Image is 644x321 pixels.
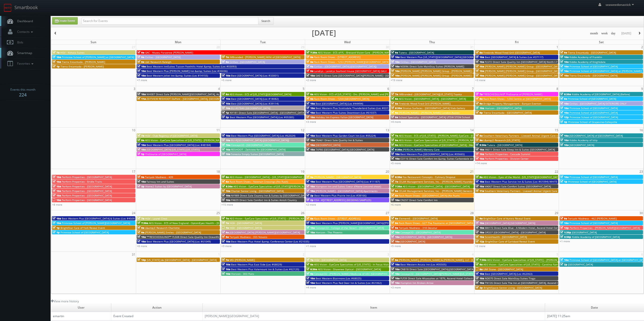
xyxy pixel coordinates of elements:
[391,111,398,114] span: 9a
[231,106,270,110] span: BU #07840 [GEOGRAPHIC_DATA]
[560,175,569,179] span: 10a
[145,51,193,54] span: GAC - Museu Paraense [PERSON_NAME]
[222,175,229,179] span: 8a
[475,78,485,82] a: +3 more
[400,152,465,156] span: Best Western Plus [GEOGRAPHIC_DATA] (Loc #05665)
[560,115,569,119] span: 12p
[569,60,606,64] span: Kiddie Academy of Knightdale
[475,143,486,147] span: 9:30a
[231,152,284,156] span: Sonesta Simply Suites [GEOGRAPHIC_DATA]
[316,138,363,142] span: CNA61 Direct Sale Quality Inn & Suites
[483,92,542,96] span: *RESCHEDULING* ProSource of [PERSON_NAME]
[221,203,233,206] a: +15 more
[483,97,551,101] span: Rack Room Shoes - 1256 Centre at [GEOGRAPHIC_DATA]
[475,65,484,68] span: 10a
[52,51,59,54] span: 7a
[560,106,569,110] span: 10a
[483,134,579,137] span: Southern Veterinary Partners - Livewell Animal Urgent Care of [PERSON_NAME]
[230,92,291,96] span: AEG Vision - ECS of [US_STATE][GEOGRAPHIC_DATA]
[231,143,271,147] span: Concept3D - [GEOGRAPHIC_DATA]
[52,203,62,206] a: +8 more
[222,217,229,220] span: 7a
[145,217,167,220] span: HGV - Laurel Crest
[560,138,569,142] span: 10a
[306,51,317,54] span: 7:30a
[306,115,315,119] span: 10a
[81,17,258,24] input: Search for Events
[485,106,522,110] span: Horizon - [GEOGRAPHIC_DATA]
[314,198,371,202] span: ESA - #[STREET_ADDRESS] (BEDDING SAMPLES)
[222,152,230,156] span: 10a
[475,60,484,64] span: 10a
[391,217,398,220] span: 8a
[258,17,274,25] button: Search
[230,55,300,59] span: iMBranded - [PERSON_NAME] MINI of [GEOGRAPHIC_DATA]
[316,74,410,77] span: GAE10 Direct Sale [GEOGRAPHIC_DATA][PERSON_NAME] - [GEOGRAPHIC_DATA]
[222,60,229,64] span: 9a
[231,198,297,202] span: PA829 Direct Sale Comfort Inn & Suites Amish Country
[391,175,402,179] span: 6:30a
[475,185,484,188] span: 10a
[475,217,483,220] span: 9a
[231,138,289,142] span: BU #[GEOGRAPHIC_DATA] ([GEOGRAPHIC_DATA])
[230,217,320,220] span: AEG Vision - EyeCare Specialties of [US_STATE] – [PERSON_NAME] Eye Care
[391,74,400,77] span: 10a
[306,78,316,82] a: +2 more
[137,65,146,68] span: 10a
[569,102,627,105] span: Cirillas - [GEOGRAPHIC_DATA] EXTERIORS ONLY
[560,180,567,183] span: 1p
[62,198,112,202] span: Perform Properties - [GEOGRAPHIC_DATA]
[147,148,200,151] span: [GEOGRAPHIC_DATA] [US_STATE] [US_STATE]
[485,189,573,193] span: Southern Veterinary Partners - Livewell Animal Urgent Care of Goodyear
[316,115,373,119] span: Holiday Inn Express Fallon [GEOGRAPHIC_DATA]
[314,97,369,101] span: Rack Room Shoes - 1254 [GEOGRAPHIC_DATA]
[485,185,551,188] span: VA067 Direct Sale Comfort Suites [GEOGRAPHIC_DATA]
[145,134,197,137] span: HGV - Club Regency of [GEOGRAPHIC_DATA]
[147,180,174,183] span: Fairway Inn and Suites
[316,148,374,151] span: TXP80 [GEOGRAPHIC_DATA] [GEOGRAPHIC_DATA]
[391,152,400,156] span: 10a
[485,65,586,68] span: [PERSON_NAME] [PERSON_NAME] Group - [GEOGRAPHIC_DATA] - [STREET_ADDRESS]
[391,194,398,197] span: 8a
[62,180,102,183] span: Perform Properties - Bridle Trails
[606,3,635,7] span: seaweedonastick
[137,152,144,156] span: 5p
[137,217,144,220] span: 7a
[560,74,569,77] span: 10a
[316,106,392,110] span: Best Western Plus Scottsdale Thunderbird Suites (Loc #03156)
[485,180,566,183] span: Best Western Plus Service Inn & Suites (Loc #61094) WHITE GLOVE
[52,198,61,202] span: 10a
[487,143,522,147] span: Tutera - [GEOGRAPHIC_DATA]
[475,92,483,96] span: 7a
[231,194,334,197] span: NY989 Direct Sale Country Inn & Suites by [GEOGRAPHIC_DATA], [GEOGRAPHIC_DATA]
[52,189,61,193] span: 10a
[475,134,483,137] span: 8a
[560,92,571,96] span: 8:30a
[399,111,460,114] span: [PERSON_NAME] - [PERSON_NAME] London Avalon
[137,51,144,54] span: 9a
[475,148,484,151] span: 10a
[145,138,270,142] span: AEG Vision - EyeCare Specialties of [US_STATE] - [PERSON_NAME] Eyecare Associates - [PERSON_NAME]
[403,185,470,188] span: AEG Vision - [GEOGRAPHIC_DATA] - [GEOGRAPHIC_DATA]
[560,111,569,114] span: 10a
[400,60,436,64] span: Cirillas - [GEOGRAPHIC_DATA]
[147,143,211,147] span: Best Western Plus [GEOGRAPHIC_DATA] (Loc #48184)
[475,180,484,183] span: 10a
[399,51,434,54] span: Tutera - [GEOGRAPHIC_DATA]
[475,102,483,105] span: 9a
[475,106,484,110] span: 10a
[400,55,504,59] span: Best Western Plus [US_STATE][GEOGRAPHIC_DATA] [GEOGRAPHIC_DATA] (Loc #37096)
[316,189,378,193] span: [PERSON_NAME] - [GEOGRAPHIC_DATA] Apartments
[62,175,112,179] span: Perform Properties - [GEOGRAPHIC_DATA]
[52,17,78,24] a: Create Event
[475,152,484,156] span: 10a
[306,111,315,114] span: 10a
[52,180,61,183] span: 10a
[400,157,494,160] span: CO116 Direct Sale Comfort Inn &amp; Suites Carbondale on the Roaring Fork
[306,198,314,202] span: 2p
[568,180,616,183] span: Primrose School of [GEOGRAPHIC_DATA]
[222,111,229,114] span: 1p
[147,65,237,68] span: Best Western InnSuites Tucson Foothills Hotel &amp; Suites (Loc #03093)
[569,111,618,114] span: Primrose School of [GEOGRAPHIC_DATA]
[222,74,230,77] span: 10a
